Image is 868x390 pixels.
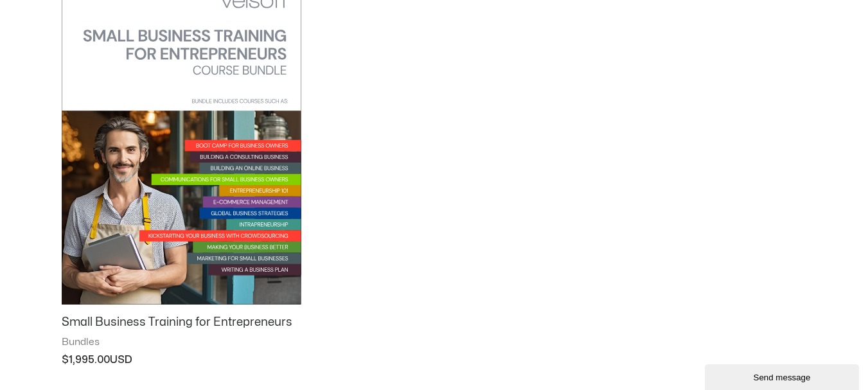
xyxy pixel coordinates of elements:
bdi: 1,995.00 [62,355,110,365]
span: Bundles [62,336,301,349]
a: Small Business Training for Entrepreneurs [62,315,301,335]
span: $ [62,355,69,365]
h2: Small Business Training for Entrepreneurs [62,315,301,330]
iframe: chat widget [705,362,862,390]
